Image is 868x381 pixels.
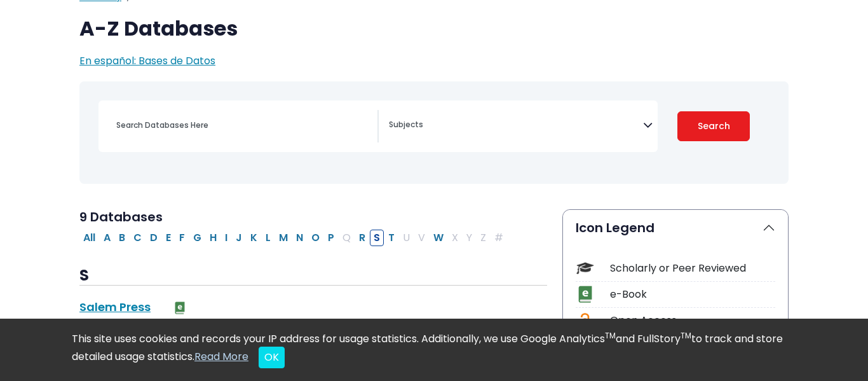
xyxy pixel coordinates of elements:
[100,230,114,246] button: Filter Results A
[115,230,129,246] button: Filter Results B
[79,267,547,286] h3: S
[194,349,248,364] a: Read More
[72,331,796,368] div: This site uses cookies and records your IP address for usage statistics. Additionally, we use Goo...
[232,230,246,246] button: Filter Results J
[576,286,593,303] img: Icon e-Book
[79,53,215,68] a: En español: Bases de Datos
[175,230,189,246] button: Filter Results F
[355,230,369,246] button: Filter Results R
[681,330,691,341] sup: TM
[206,230,220,246] button: Filter Results H
[677,111,750,141] button: Submit for Search Results
[162,230,175,246] button: Filter Results E
[130,230,146,246] button: Filter Results C
[610,261,775,276] div: Scholarly or Peer Reviewed
[605,330,616,341] sup: TM
[563,210,788,246] button: Icon Legend
[221,230,231,246] button: Filter Results I
[324,230,338,246] button: Filter Results P
[262,230,275,246] button: Filter Results L
[79,230,508,244] div: Alpha-list to filter by first letter of database name
[79,230,99,246] button: All
[384,230,398,246] button: Filter Results T
[79,17,789,41] h1: A-Z Databases
[292,230,307,246] button: Filter Results N
[79,208,163,226] span: 9 Databases
[577,312,593,329] img: Icon Open Access
[79,299,151,315] a: Salem Press
[189,230,205,246] button: Filter Results G
[109,116,377,134] input: Search database by title or keyword
[146,230,161,246] button: Filter Results D
[610,287,775,302] div: e-Book
[370,230,384,246] button: Filter Results S
[247,230,261,246] button: Filter Results K
[430,230,447,246] button: Filter Results W
[576,260,593,277] img: Icon Scholarly or Peer Reviewed
[308,230,323,246] button: Filter Results O
[610,313,775,328] div: Open Access
[275,230,292,246] button: Filter Results M
[389,121,643,131] textarea: Search
[259,347,285,368] button: Close
[173,301,186,314] img: e-Book
[79,81,789,184] nav: Search filters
